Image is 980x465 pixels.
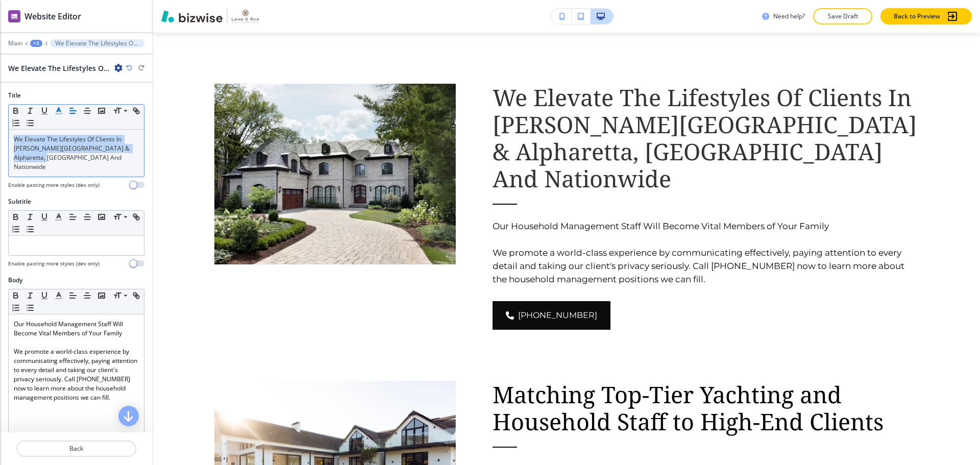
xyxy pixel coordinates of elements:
[8,91,21,100] h2: Title
[493,219,919,233] p: Our Household Management Staff Will Become Vital Members of Your Family
[8,63,110,74] h2: We Elevate The Lifestyles Of Clients In [PERSON_NAME][GEOGRAPHIC_DATA] & Alpharetta, [GEOGRAPHIC_...
[8,197,31,206] h2: Subtitle
[14,347,139,402] p: We promote a world-class experience by communicating effectively, paying attention to every detai...
[50,39,144,47] button: We Elevate The Lifestyles Of Clients In [PERSON_NAME][GEOGRAPHIC_DATA] & Alpharetta, [GEOGRAPHIC_...
[16,440,136,457] button: Back
[8,10,20,22] img: editor icon
[232,10,259,22] img: Your Logo
[813,8,872,25] button: Save Draft
[14,135,131,171] span: We Elevate The Lifestyles Of Clients In [PERSON_NAME][GEOGRAPHIC_DATA] & Alpharetta, [GEOGRAPHIC_...
[17,444,135,453] p: Back
[14,320,139,338] p: Our Household Management Staff Will Become Vital Members of Your Family
[24,10,81,22] h2: Website Editor
[493,301,610,330] a: [PHONE_NUMBER]
[880,8,972,25] button: Back to Preview
[214,84,456,264] img: a52333f9528606195118143be5d641d7.webp
[894,12,940,21] p: Back to Preview
[161,10,223,22] img: Bizwise Logo
[8,40,22,47] button: Main
[8,276,22,285] h2: Body
[8,260,100,267] h4: Enable pasting more styles (dev only)
[493,82,923,194] span: We Elevate The Lifestyles Of Clients In [PERSON_NAME][GEOGRAPHIC_DATA] & Alpharetta, [GEOGRAPHIC_...
[55,40,139,47] p: We Elevate The Lifestyles Of Clients In [PERSON_NAME][GEOGRAPHIC_DATA] & Alpharetta, [GEOGRAPHIC_...
[773,12,805,21] h3: Need help?
[493,246,919,286] p: We promote a world-class experience by communicating effectively, paying attention to every detai...
[30,40,42,47] button: +3
[493,381,919,435] p: Matching Top-Tier Yachting and Household Staff to High-End Clients
[826,12,859,21] p: Save Draft
[518,309,597,322] span: [PHONE_NUMBER]
[8,181,100,189] h4: Enable pasting more styles (dev only)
